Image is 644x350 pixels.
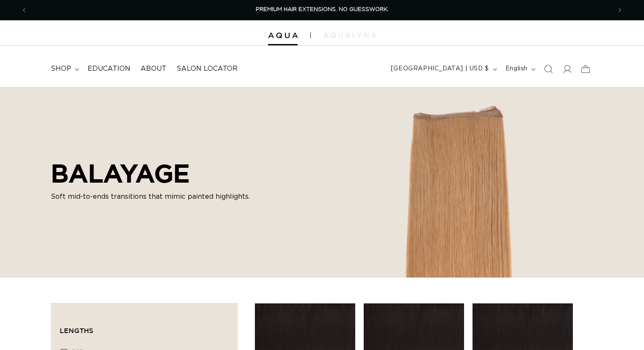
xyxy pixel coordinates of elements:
[611,2,629,18] button: Next announcement
[60,312,229,342] summary: Lengths (0 selected)
[171,59,243,78] a: Salon Locator
[506,64,528,73] span: English
[177,64,238,73] span: Salon Locator
[256,7,389,12] span: PREMIUM HAIR EXTENSIONS. NO GUESSWORK.
[60,327,93,334] span: Lengths
[391,64,489,73] span: [GEOGRAPHIC_DATA] | USD $
[51,192,250,202] p: Soft mid-to-ends transitions that mimic painted highlights.
[135,59,171,78] a: About
[51,64,71,73] span: shop
[141,64,166,73] span: About
[500,61,539,77] button: English
[83,59,135,78] a: Education
[386,61,500,77] button: [GEOGRAPHIC_DATA] | USD $
[323,33,376,38] img: aqualyna.com
[88,64,130,73] span: Education
[51,158,250,188] h2: BALAYAGE
[268,33,298,39] img: Aqua Hair Extensions
[46,59,83,78] summary: shop
[15,2,33,18] button: Previous announcement
[539,60,558,78] summary: Search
